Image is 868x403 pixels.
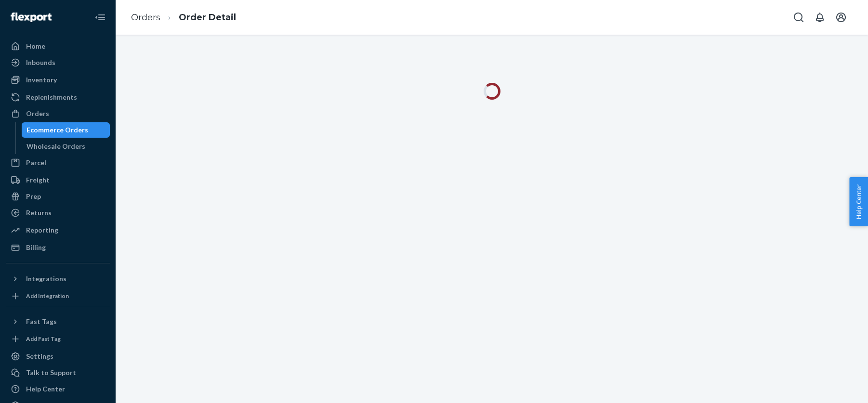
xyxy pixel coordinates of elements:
[6,189,110,204] a: Prep
[6,365,110,380] button: Talk to Support
[789,8,808,27] button: Open Search Box
[6,90,110,105] a: Replenishments
[91,8,110,27] button: Close Navigation
[6,172,110,188] a: Freight
[26,75,57,85] div: Inventory
[26,351,53,361] div: Settings
[26,158,46,168] div: Parcel
[26,335,61,343] div: Add Fast Tag
[6,333,110,345] a: Add Fast Tag
[6,222,110,238] a: Reporting
[131,12,160,23] a: Orders
[26,274,66,284] div: Integrations
[179,12,236,23] a: Order Detail
[11,13,52,22] img: Flexport logo
[6,106,110,121] a: Orders
[810,8,829,27] button: Open notifications
[26,243,46,252] div: Billing
[6,72,110,88] a: Inventory
[26,292,69,300] div: Add Integration
[26,192,41,201] div: Prep
[26,41,45,51] div: Home
[26,58,55,67] div: Inbounds
[26,368,76,377] div: Talk to Support
[6,55,110,70] a: Inbounds
[26,317,57,326] div: Fast Tags
[26,175,50,185] div: Freight
[26,125,88,135] div: Ecommerce Orders
[6,290,110,302] a: Add Integration
[22,122,110,138] a: Ecommerce Orders
[26,225,58,235] div: Reporting
[26,384,65,394] div: Help Center
[26,109,49,118] div: Orders
[26,142,85,151] div: Wholesale Orders
[6,381,110,397] a: Help Center
[6,39,110,54] a: Home
[849,177,868,226] button: Help Center
[22,139,110,154] a: Wholesale Orders
[6,240,110,255] a: Billing
[6,314,110,329] button: Fast Tags
[123,3,244,32] ol: breadcrumbs
[6,349,110,364] a: Settings
[6,155,110,170] a: Parcel
[26,92,77,102] div: Replenishments
[6,205,110,221] a: Returns
[26,208,52,218] div: Returns
[831,8,851,27] button: Open account menu
[6,271,110,286] button: Integrations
